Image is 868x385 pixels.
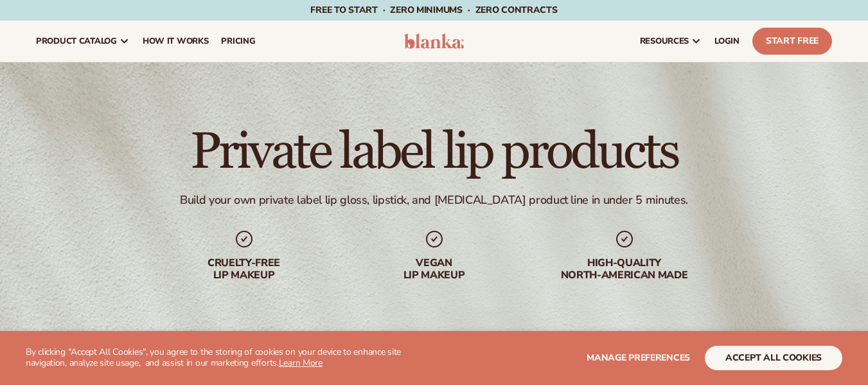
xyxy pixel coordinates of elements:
[352,257,517,282] div: Vegan lip makeup
[404,33,465,49] img: logo
[180,193,688,208] div: Build your own private label lip gloss, lipstick, and [MEDICAL_DATA] product line in under 5 minu...
[162,257,326,282] div: Cruelty-free lip makeup
[542,257,707,282] div: High-quality North-american made
[279,357,323,369] a: Learn More
[136,21,215,62] a: How It Works
[215,21,261,62] a: pricing
[708,21,746,62] a: LOGIN
[221,36,255,46] span: pricing
[30,21,136,62] a: product catalog
[587,352,690,364] span: Manage preferences
[36,36,117,46] span: product catalog
[143,36,209,46] span: How It Works
[587,346,690,370] button: Manage preferences
[714,36,740,46] span: LOGIN
[705,346,842,370] button: accept all cookies
[26,347,429,369] p: By clicking "Accept All Cookies", you agree to the storing of cookies on your device to enhance s...
[190,126,678,177] h1: Private label lip products
[752,28,832,55] a: Start Free
[633,21,708,62] a: resources
[310,4,557,16] span: Free to start · ZERO minimums · ZERO contracts
[640,36,689,46] span: resources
